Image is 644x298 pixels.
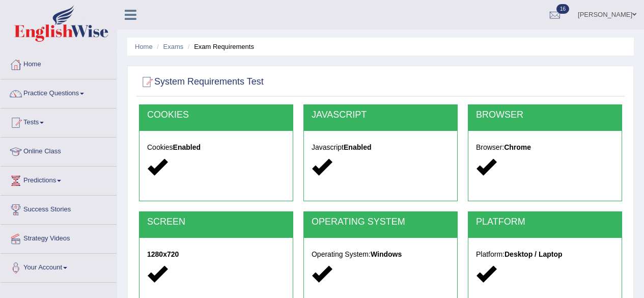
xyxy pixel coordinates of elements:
[476,110,614,120] h2: BROWSER
[312,144,450,151] h5: Javascript
[1,196,117,221] a: Success Stories
[505,250,563,258] strong: Desktop / Laptop
[476,144,614,151] h5: Browser:
[147,110,285,120] h2: COOKIES
[135,43,153,50] a: Home
[1,138,117,163] a: Online Class
[476,251,614,258] h5: Platform:
[147,250,179,258] strong: 1280x720
[1,254,117,279] a: Your Account
[312,110,450,120] h2: JAVASCRIPT
[476,217,614,227] h2: PLATFORM
[371,250,402,258] strong: Windows
[1,79,117,105] a: Practice Questions
[1,225,117,250] a: Strategy Videos
[504,143,531,151] strong: Chrome
[312,251,450,258] h5: Operating System:
[139,74,264,90] h2: System Requirements Test
[1,109,117,134] a: Tests
[1,167,117,192] a: Predictions
[173,143,201,151] strong: Enabled
[163,43,184,50] a: Exams
[312,217,450,227] h2: OPERATING SYSTEM
[147,144,285,151] h5: Cookies
[1,50,117,76] a: Home
[556,4,569,14] span: 16
[185,42,254,51] li: Exam Requirements
[344,143,371,151] strong: Enabled
[147,217,285,227] h2: SCREEN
